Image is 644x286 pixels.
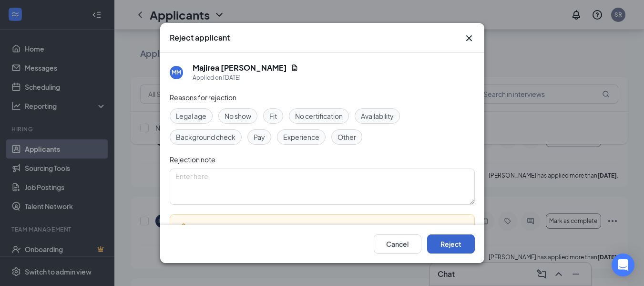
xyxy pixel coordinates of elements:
[283,132,319,142] span: Experience
[193,73,298,83] div: Applied on [DATE]
[225,111,251,121] span: No show
[176,111,206,121] span: Legal age
[463,32,475,44] button: Close
[176,132,235,142] span: Background check
[170,32,230,43] h3: Reject applicant
[269,111,277,121] span: Fit
[170,155,215,164] span: Rejection note
[374,234,421,254] button: Cancel
[463,32,475,44] svg: Cross
[178,222,189,234] svg: Warning
[193,63,287,73] h5: Majirea [PERSON_NAME]
[291,64,298,72] svg: Document
[361,111,394,121] span: Availability
[612,254,634,276] div: Open Intercom Messenger
[170,93,236,102] span: Reasons for rejection
[337,132,356,142] span: Other
[295,111,343,121] span: No certification
[427,234,475,254] button: Reject
[254,132,265,142] span: Pay
[172,68,181,76] div: MM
